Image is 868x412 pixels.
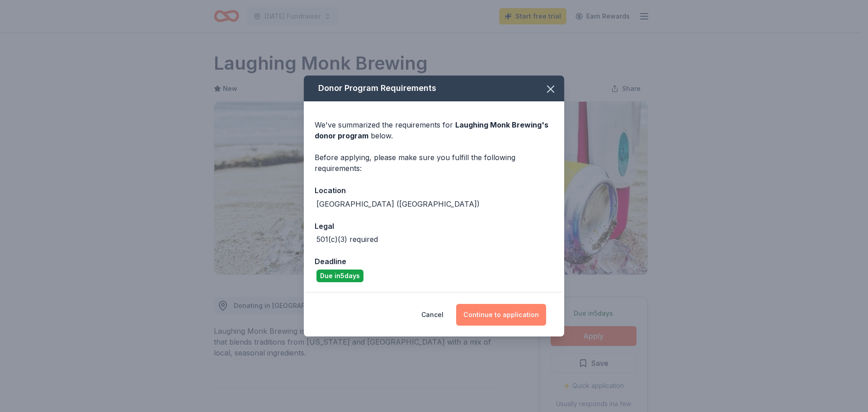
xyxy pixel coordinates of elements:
[315,220,553,232] div: Legal
[316,199,480,209] div: [GEOGRAPHIC_DATA] ([GEOGRAPHIC_DATA])
[315,119,553,141] div: We've summarized the requirements for below.
[421,304,443,326] button: Cancel
[315,152,553,174] div: Before applying, please make sure you fulfill the following requirements:
[316,234,378,245] div: 501(c)(3) required
[304,76,564,101] div: Donor Program Requirements
[316,270,363,282] div: Due in 5 days
[315,256,553,267] div: Deadline
[456,304,546,326] button: Continue to application
[315,185,553,196] div: Location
